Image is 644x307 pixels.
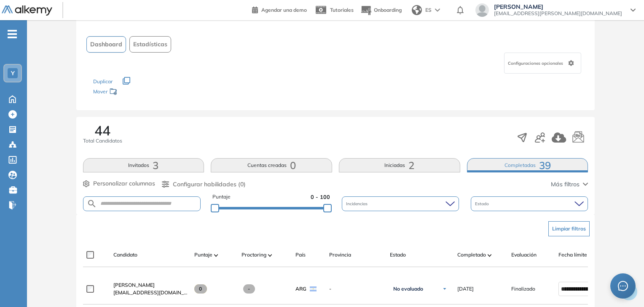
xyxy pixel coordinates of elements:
[268,254,272,257] img: [missing "en.ARROW_ALT" translation]
[162,180,246,189] button: Configurar habilidades (0)
[173,180,246,189] span: Configurar habilidades (0)
[295,251,306,259] span: País
[11,70,15,77] span: Y
[295,285,306,293] span: ARG
[342,196,459,211] div: Incidencias
[83,179,155,188] button: Personalizar columnas
[8,33,17,35] i: -
[339,158,460,172] button: Iniciadas2
[425,6,432,14] span: ES
[113,282,155,288] span: [PERSON_NAME]
[442,286,447,291] img: Ícono de flecha
[457,251,486,259] span: Completado
[511,251,537,259] span: Evaluación
[241,251,266,259] span: Proctoring
[412,5,422,15] img: world
[211,158,332,172] button: Cuentas creadas0
[194,251,212,259] span: Puntaje
[83,137,122,145] span: Total Candidatos
[374,7,402,13] span: Onboarding
[214,254,218,257] img: [missing "en.ARROW_ALT" translation]
[329,251,351,259] span: Provincia
[360,1,402,19] button: Onboarding
[548,221,590,236] button: Limpiar filtros
[86,36,126,53] button: Dashboard
[471,196,588,211] div: Estado
[93,85,177,100] div: Mover
[618,281,628,291] span: message
[467,158,588,172] button: Completadas39
[435,8,440,12] img: arrow
[488,254,492,257] img: [missing "en.ARROW_ALT" translation]
[475,201,491,207] span: Estado
[261,7,307,13] span: Agendar una demo
[90,40,122,49] span: Dashboard
[551,180,588,189] button: Más filtros
[390,251,406,259] span: Estado
[94,124,110,137] span: 44
[113,289,188,296] span: [EMAIL_ADDRESS][DOMAIN_NAME]
[330,7,354,13] span: Tutoriales
[311,193,330,201] span: 0 - 100
[346,201,369,207] span: Incidencias
[212,193,231,201] span: Puntaje
[133,40,167,49] span: Estadísticas
[393,286,423,292] span: No evaluado
[83,158,204,172] button: Invitados3
[87,198,97,209] img: SEARCH_ALT
[329,285,383,293] span: -
[194,284,207,294] span: 0
[457,285,474,293] span: [DATE]
[504,53,581,74] div: Configuraciones opcionales
[93,179,155,188] span: Personalizar columnas
[551,180,580,189] span: Más filtros
[310,286,317,291] img: ARG
[2,5,52,16] img: Logo
[93,78,113,85] span: Duplicar
[511,285,535,293] span: Finalizado
[494,10,622,17] span: [EMAIL_ADDRESS][PERSON_NAME][DOMAIN_NAME]
[243,284,255,294] span: -
[129,36,171,53] button: Estadísticas
[113,281,188,289] a: [PERSON_NAME]
[252,4,307,14] a: Agendar una demo
[113,251,137,259] span: Candidato
[558,251,587,259] span: Fecha límite
[508,60,565,66] span: Configuraciones opcionales
[494,3,622,10] span: [PERSON_NAME]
